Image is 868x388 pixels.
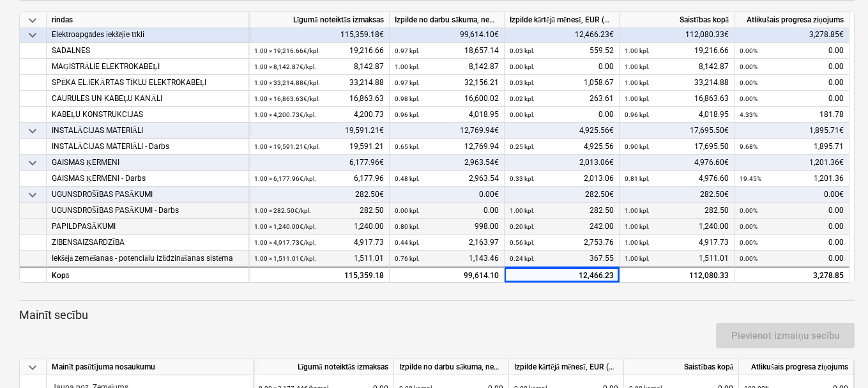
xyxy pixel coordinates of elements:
[254,47,320,54] small: 1.00 × 19,216.66€ / kpl.
[47,359,254,375] div: Mainīt pasūtījuma nosaukumu
[624,359,739,375] div: Saistības kopā
[620,267,735,283] div: 112,080.33
[510,79,535,86] small: 0.03 kpl.
[510,219,614,235] div: 242.00
[47,267,249,283] div: Kopā
[510,203,614,219] div: 282.50
[254,235,384,251] div: 4,917.73
[625,171,729,187] div: 4,976.60
[735,12,849,28] div: Atlikušais progresa ziņojums
[395,171,499,187] div: 2,963.54
[25,155,40,171] span: keyboard_arrow_down
[52,219,243,235] div: PAPILDPASĀKUMI
[249,155,390,171] div: 6,177.96€
[249,123,390,139] div: 19,591.21€
[395,43,499,59] div: 18,657.14
[395,143,420,150] small: 0.65 kpl.
[254,207,311,214] small: 1.00 × 282.50€ / kpl.
[625,63,650,70] small: 1.00 kpl.
[510,107,614,123] div: 0.00
[740,139,844,155] div: 1,895.71
[52,203,243,219] div: UGUNSDROŠĪBAS PASĀKUMI - Darbs
[620,27,735,43] div: 112,080.33€
[510,95,535,102] small: 0.02 kpl.
[510,175,535,182] small: 0.33 kpl.
[390,123,505,139] div: 12,769.94€
[254,359,394,375] div: Līgumā noteiktās izmaksas
[740,175,761,182] small: 19.45%
[510,268,614,284] div: 12,466.23
[740,63,758,70] small: 0.00%
[254,91,384,107] div: 16,863.63
[52,155,243,171] div: GAISMAS ĶERMENI
[735,155,849,171] div: 1,201.36€
[395,139,499,155] div: 12,769.94
[510,63,535,70] small: 0.00 kpl.
[740,219,844,235] div: 0.00
[390,155,505,171] div: 2,963.54€
[620,187,735,203] div: 282.50€
[254,95,320,102] small: 1.00 × 16,863.63€ / kpl.
[254,79,320,86] small: 1.00 × 33,214.88€ / kpl.
[740,91,844,107] div: 0.00
[740,75,844,91] div: 0.00
[620,155,735,171] div: 4,976.60€
[625,47,650,54] small: 1.00 kpl.
[52,251,243,267] div: Iekšējā zemēšanas - potenciālu izlīdzināšanas sistēma
[395,175,420,182] small: 0.48 kpl.
[25,187,40,203] span: keyboard_arrow_down
[740,268,844,284] div: 3,278.85
[254,223,316,230] small: 1.00 × 1,240.00€ / kpl.
[625,79,650,86] small: 1.00 kpl.
[625,175,650,182] small: 0.81 kpl.
[505,123,620,139] div: 4,925.56€
[395,268,499,284] div: 99,614.10
[25,27,40,43] span: keyboard_arrow_down
[52,171,243,187] div: GAISMAS ĶERMENI - Darbs
[249,27,390,43] div: 115,359.18€
[254,63,316,70] small: 1.00 × 8,142.87€ / kpl.
[510,255,535,262] small: 0.24 kpl.
[625,203,729,219] div: 282.50
[52,59,243,75] div: MAĢISTRĀLIE ELEKTROKABEĻI
[254,268,384,284] div: 115,359.18
[740,143,758,150] small: 9.68%
[254,171,384,187] div: 6,177.96
[740,111,758,118] small: 4.33%
[740,171,844,187] div: 1,201.36
[52,27,243,43] div: Elektroapgādes iekšējie tīkli
[25,360,40,375] span: keyboard_arrow_down
[52,123,243,139] div: INSTALĀCIJAS MATERIĀLI
[254,219,384,235] div: 1,240.00
[390,27,505,43] div: 99,614.10€
[19,307,855,323] p: Mainīt secību
[254,59,384,75] div: 8,142.87
[740,59,844,75] div: 0.00
[625,43,729,59] div: 19,216.66
[740,95,758,102] small: 0.00%
[625,223,650,230] small: 1.00 kpl.
[740,43,844,59] div: 0.00
[249,12,390,28] div: Līgumā noteiktās izmaksas
[740,239,758,246] small: 0.00%
[510,47,535,54] small: 0.03 kpl.
[254,255,316,262] small: 1.00 × 1,511.01€ / kpl.
[254,203,384,219] div: 282.50
[395,235,499,251] div: 2,163.97
[625,251,729,267] div: 1,511.01
[740,207,758,214] small: 0.00%
[740,251,844,267] div: 0.00
[395,75,499,91] div: 32,156.21
[505,12,620,28] div: Izpilde kārtējā mēnesī, EUR (bez PVN)
[254,43,384,59] div: 19,216.66
[510,251,614,267] div: 367.55
[505,27,620,43] div: 12,466.23€
[52,91,243,107] div: CAURULES UN KABEĻU KANĀLI
[249,187,390,203] div: 282.50€
[735,123,849,139] div: 1,895.71€
[395,47,420,54] small: 0.97 kpl.
[625,91,729,107] div: 16,863.63
[510,239,535,246] small: 0.56 kpl.
[390,187,505,203] div: 0.00€
[395,95,420,102] small: 0.98 kpl.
